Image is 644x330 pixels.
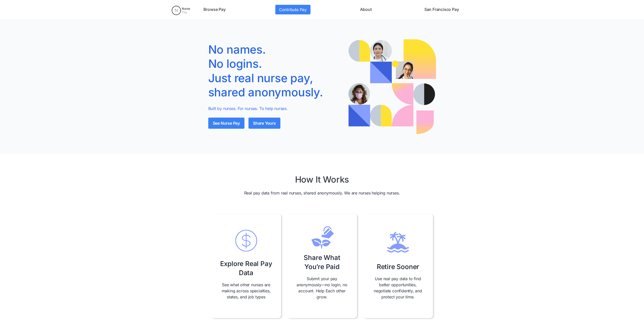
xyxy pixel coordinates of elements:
h3: Explore Real Pay Data [219,259,273,278]
img: Illustration of a nurse with speech bubbles showing real pay quotes [348,39,436,134]
h3: Retire Sooner [377,262,419,271]
p: Built by nurses. For nurses. To help nurses. [208,105,341,112]
p: Real pay data from real nurses, shared anonymously. We are nurses helping nurses. [244,190,400,196]
a: Browse Pay [201,5,228,14]
a: San Francisco Pay [422,5,461,14]
p: Submit your pay anonymously—no login, no account. Help Each other grow. [295,276,349,300]
p: Use real pay data to find better opportunities, negotiate confidently, and protect your time. [371,276,425,300]
h2: How It Works [295,174,349,185]
h1: No names. No logins. Just real nurse pay, shared anonymously. [208,42,341,99]
a: Contribute Pay [275,5,310,14]
h3: Share What You’re Paid [295,253,349,272]
p: See what other nurses are making across specialties, states, and job types [219,282,273,300]
a: Share Yours [248,118,280,129]
a: About [358,5,373,14]
a: See Nurse Pay [208,118,244,129]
